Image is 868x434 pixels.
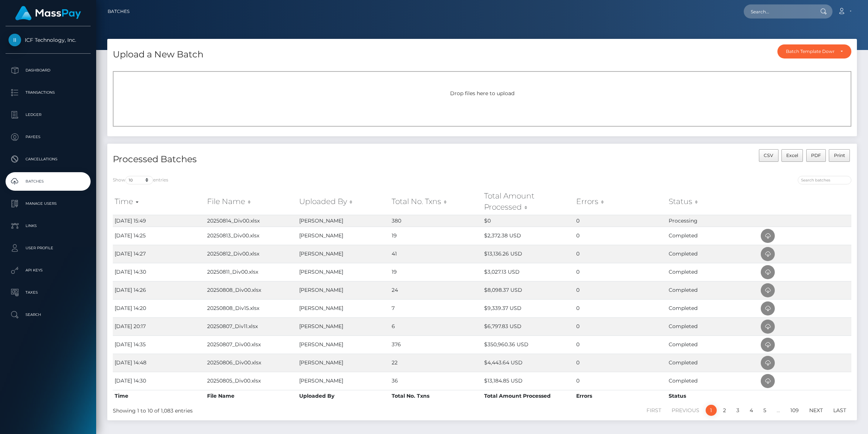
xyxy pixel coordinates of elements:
button: Batch Template Download [777,44,851,59]
td: [DATE] 14:30 [113,372,205,390]
td: $3,027.13 USD [482,263,575,281]
label: Show entries [113,176,168,184]
td: $2,372.38 USD [482,227,575,245]
td: 6 [390,317,482,335]
a: Last [829,405,850,416]
a: Manage Users [6,194,91,213]
a: 2 [719,405,730,416]
img: ICF Technology, Inc. [9,34,21,46]
td: [DATE] 14:20 [113,299,205,317]
th: Errors: activate to sort column ascending [574,188,667,215]
th: Status: activate to sort column ascending [667,188,759,215]
span: Print [834,153,845,158]
a: Next [805,405,827,416]
td: Completed [667,372,759,390]
td: Completed [667,245,759,263]
td: [PERSON_NAME] [297,281,390,299]
p: Taxes [9,287,88,298]
td: $9,339.37 USD [482,299,575,317]
td: 20250808_Div00.xlsx [205,281,298,299]
td: $4,443.64 USD [482,354,575,372]
a: Batches [6,172,91,191]
td: [DATE] 15:49 [113,215,205,227]
th: Total No. Txns: activate to sort column ascending [390,188,482,215]
select: Showentries [125,176,153,184]
td: Completed [667,299,759,317]
p: User Profile [9,243,88,254]
td: [DATE] 14:26 [113,281,205,299]
td: [PERSON_NAME] [297,263,390,281]
td: [PERSON_NAME] [297,317,390,335]
td: [PERSON_NAME] [297,245,390,263]
input: Search batches [798,176,851,184]
th: Status [667,390,759,402]
div: Batch Template Download [786,49,834,54]
td: [PERSON_NAME] [297,227,390,245]
td: Completed [667,281,759,299]
td: 20250807_Div11.xlsx [205,317,298,335]
td: $350,960.36 USD [482,335,575,354]
td: 0 [574,215,667,227]
td: 20250805_Div00.xlsx [205,372,298,390]
td: [PERSON_NAME] [297,372,390,390]
td: 0 [574,245,667,263]
td: 0 [574,372,667,390]
td: [DATE] 14:48 [113,354,205,372]
input: Search... [744,4,813,19]
a: API Keys [6,261,91,280]
p: Cancellations [9,154,88,165]
h4: Upload a New Batch [113,48,203,61]
div: Showing 1 to 10 of 1,083 entries [113,404,414,415]
a: 5 [759,405,770,416]
td: 0 [574,281,667,299]
button: CSV [759,149,779,162]
p: API Keys [9,265,88,276]
td: 20250807_Div00.xlsx [205,335,298,354]
p: Dashboard [9,65,88,76]
td: [DATE] 20:17 [113,317,205,335]
th: Total Amount Processed: activate to sort column ascending [482,188,575,215]
td: [DATE] 14:27 [113,245,205,263]
a: Search [6,306,91,324]
td: Processing [667,215,759,227]
a: User Profile [6,239,91,257]
td: Completed [667,317,759,335]
p: Search [9,309,88,320]
p: Ledger [9,109,88,120]
th: Total No. Txns [390,390,482,402]
td: 0 [574,335,667,354]
td: Completed [667,263,759,281]
td: 0 [574,299,667,317]
td: 7 [390,299,482,317]
button: PDF [806,149,826,162]
p: Manage Users [9,198,88,209]
td: 0 [574,227,667,245]
th: File Name [205,390,298,402]
a: Links [6,217,91,235]
td: 20250811_Div00.xlsx [205,263,298,281]
button: Excel [781,149,803,162]
td: [DATE] 14:35 [113,335,205,354]
td: 0 [574,317,667,335]
td: $8,098.37 USD [482,281,575,299]
td: Completed [667,227,759,245]
td: Completed [667,354,759,372]
th: Time: activate to sort column ascending [113,188,205,215]
a: Taxes [6,283,91,302]
span: PDF [811,153,821,158]
td: 19 [390,227,482,245]
td: 20250808_Div15.xlsx [205,299,298,317]
th: Errors [574,390,667,402]
td: Completed [667,335,759,354]
td: 20250806_Div00.xlsx [205,354,298,372]
td: $6,797.83 USD [482,317,575,335]
span: Excel [786,153,798,158]
td: [PERSON_NAME] [297,299,390,317]
td: 0 [574,354,667,372]
th: Uploaded By: activate to sort column ascending [297,188,390,215]
a: Transactions [6,83,91,102]
th: Uploaded By [297,390,390,402]
span: ICF Technology, Inc. [6,37,91,43]
a: Batches [108,4,129,19]
td: 24 [390,281,482,299]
